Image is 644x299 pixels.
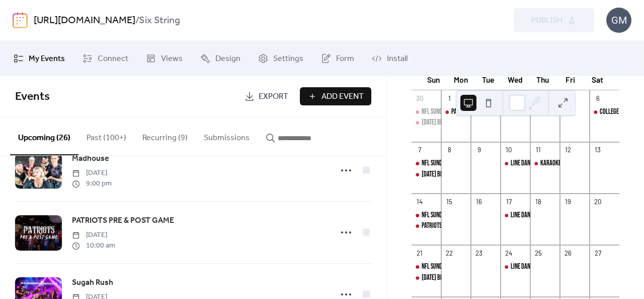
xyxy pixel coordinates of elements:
[193,45,248,72] a: Design
[75,45,136,72] a: Connect
[441,107,471,117] div: PATRIOTS PRE & POST GAME
[364,45,415,72] a: Install
[215,53,240,65] span: Design
[72,276,113,289] a: Sugah Rush
[474,197,484,206] div: 16
[72,178,112,189] span: 9:00 pm
[593,146,602,155] div: 13
[563,146,573,155] div: 12
[412,210,441,220] div: NFL SUNDAYS
[534,197,543,206] div: 18
[422,273,455,283] div: [DATE] BRUNCH
[135,11,139,30] b: /
[72,277,113,289] span: Sugah Rush
[415,146,424,155] div: 7
[412,221,441,231] div: PATRIOTS PRE & POST GAME
[420,69,447,90] div: Sun
[504,197,513,206] div: 17
[273,53,303,65] span: Settings
[387,53,408,65] span: Install
[422,117,455,128] div: [DATE] BRUNCH
[501,158,530,168] div: LINE DANCING
[422,158,450,168] div: NFL SUNDAYS
[134,117,196,154] button: Recurring (9)
[474,146,484,155] div: 9
[412,107,441,117] div: NFL SUNDAYS
[422,210,450,220] div: NFL SUNDAYS
[72,230,115,241] span: [DATE]
[72,241,115,251] span: 10:00 am
[563,249,573,258] div: 26
[504,146,513,155] div: 10
[422,221,481,231] div: PATRIOTS PRE & POST GAME
[422,107,450,117] div: NFL SUNDAYS
[445,249,454,258] div: 22
[251,45,311,72] a: Settings
[300,87,371,105] button: Add Event
[556,69,584,90] div: Fri
[422,169,455,180] div: [DATE] BRUNCH
[474,249,484,258] div: 23
[196,117,258,154] button: Submissions
[606,8,631,33] div: GM
[590,107,619,117] div: COLLEGE FOOTBALL SATURDAYS
[72,153,109,165] span: Madhouse
[72,215,174,227] span: PATRIOTS PRE & POST GAME
[534,146,543,155] div: 11
[412,117,441,128] div: SUNDAY BRUNCH
[540,158,587,168] div: Karaoke Thursdays
[313,45,362,72] a: Form
[412,262,441,272] div: NFL SUNDAYS
[72,214,174,227] a: PATRIOTS PRE & POST GAME
[447,69,474,90] div: Mon
[445,197,454,206] div: 15
[98,53,128,65] span: Connect
[502,69,529,90] div: Wed
[504,249,513,258] div: 24
[534,249,543,258] div: 25
[259,91,288,103] span: Export
[72,168,112,178] span: [DATE]
[529,69,556,90] div: Thu
[474,69,502,90] div: Tue
[445,94,454,103] div: 1
[563,197,573,206] div: 19
[593,94,602,103] div: 6
[15,86,50,108] span: Events
[412,158,441,168] div: NFL SUNDAYS
[415,249,424,258] div: 21
[138,45,190,72] a: Views
[511,158,541,168] div: LINE DANCING
[530,158,560,168] div: Karaoke Thursdays
[584,69,611,90] div: Sat
[29,53,65,65] span: My Events
[415,94,424,103] div: 30
[13,12,28,28] img: logo
[336,53,354,65] span: Form
[237,87,296,105] a: Export
[78,117,134,154] button: Past (100+)
[139,11,180,30] b: Six String
[511,262,541,272] div: LINE DANCING
[10,117,78,155] button: Upcoming (26)
[6,45,72,72] a: My Events
[422,262,450,272] div: NFL SUNDAYS
[501,262,530,272] div: LINE DANCING
[593,249,602,258] div: 27
[415,197,424,206] div: 14
[451,107,511,117] div: PATRIOTS PRE & POST GAME
[72,152,109,165] a: Madhouse
[321,91,364,103] span: Add Event
[412,169,441,180] div: SUNDAY BRUNCH
[511,210,541,220] div: LINE DANCING
[161,53,183,65] span: Views
[34,11,135,30] a: [URL][DOMAIN_NAME]
[501,210,530,220] div: LINE DANCING
[593,197,602,206] div: 20
[412,273,441,283] div: SUNDAY BRUNCH
[445,146,454,155] div: 8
